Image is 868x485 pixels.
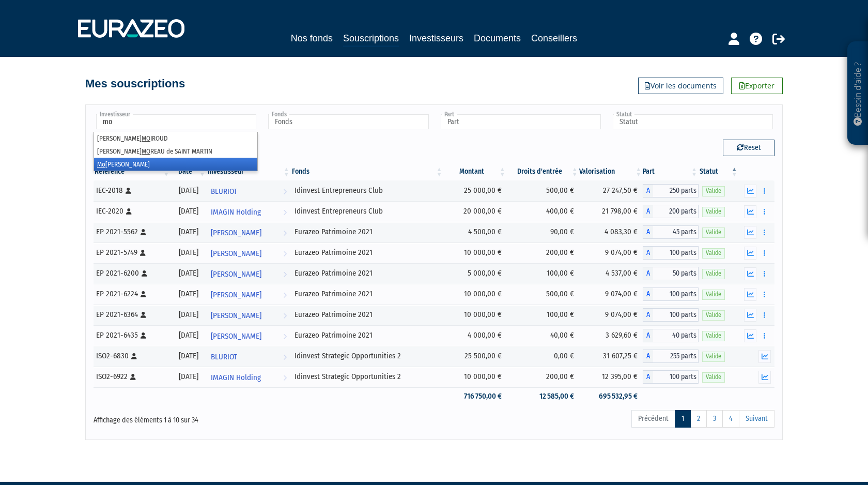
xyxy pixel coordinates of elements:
div: [DATE] [174,206,203,217]
div: [DATE] [174,309,203,320]
th: Statut : activer pour trier la colonne par ordre d&eacute;croissant [699,163,739,180]
div: Eurazeo Patrimoine 2021 [295,268,440,279]
i: [Français] Personne physique [130,374,136,380]
th: Valorisation: activer pour trier la colonne par ordre croissant [579,163,643,180]
a: Conseillers [531,31,577,46]
div: EP 2021-5749 [96,247,167,258]
div: Idinvest Entrepreneurs Club [295,206,440,217]
span: A [643,308,653,322]
div: Affichage des éléments 1 à 10 sur 34 [94,409,368,426]
td: 500,00 € [507,284,579,305]
i: [Français] Personne physique [126,188,131,194]
span: A [643,184,653,198]
td: 100,00 € [507,263,579,284]
span: Valide [702,352,725,361]
a: 2 [690,410,707,428]
span: A [643,350,653,363]
td: 25 000,00 € [444,180,507,201]
td: 4 000,00 € [444,325,507,346]
td: 40,00 € [507,325,579,346]
div: Idinvest Strategic Opportunities 2 [295,371,440,382]
li: [PERSON_NAME] IROUD [94,132,257,145]
span: [PERSON_NAME] [211,327,261,346]
span: 50 parts [653,267,699,280]
div: IEC-2020 [96,206,167,217]
a: Suivant [739,410,774,428]
button: Reset [723,140,774,156]
i: [Français] Personne physique [141,229,146,235]
div: ISO2-6830 [96,351,167,361]
span: Valide [702,186,725,196]
td: 200,00 € [507,242,579,263]
span: [PERSON_NAME] [211,244,261,263]
a: Nos fonds [291,31,333,46]
a: IMAGIN Holding [207,367,291,387]
td: 400,00 € [507,201,579,222]
span: Valide [702,290,725,299]
span: IMAGIN Holding [211,203,261,222]
div: [DATE] [174,371,203,382]
th: Montant: activer pour trier la colonne par ordre croissant [444,163,507,180]
span: A [643,267,653,280]
span: 100 parts [653,246,699,260]
a: [PERSON_NAME] [207,305,291,325]
img: 1732889491-logotype_eurazeo_blanc_rvb.png [78,19,184,38]
div: ISO2-6922 [96,371,167,382]
div: A - Idinvest Entrepreneurs Club [643,205,699,218]
div: [DATE] [174,247,203,258]
a: 4 [722,410,739,428]
i: Voir l'investisseur [283,223,287,242]
div: [DATE] [174,185,203,196]
td: 4 500,00 € [444,222,507,242]
td: 10 000,00 € [444,284,507,305]
span: Valide [702,228,725,237]
td: 20 000,00 € [444,201,507,222]
td: 25 500,00 € [444,346,507,367]
td: 3 629,60 € [579,325,643,346]
span: A [643,225,653,239]
span: [PERSON_NAME] [211,265,261,284]
a: Voir les documents [638,78,723,94]
span: Valide [702,248,725,258]
span: Valide [702,310,725,320]
a: IMAGIN Holding [207,201,291,222]
i: [Français] Personne physique [142,270,147,277]
span: A [643,370,653,384]
div: [DATE] [174,289,203,299]
em: MO [142,134,150,142]
div: IEC-2018 [96,185,167,196]
div: [DATE] [174,351,203,361]
a: [PERSON_NAME] [207,263,291,284]
a: [PERSON_NAME] [207,284,291,305]
span: 255 parts [653,350,699,363]
div: A - Idinvest Entrepreneurs Club [643,184,699,198]
span: BLURIOT [211,347,237,367]
span: [PERSON_NAME] [211,306,261,325]
td: 9 074,00 € [579,284,643,305]
span: [PERSON_NAME] [211,223,261,242]
span: A [643,329,653,342]
span: Valide [702,269,725,279]
span: 100 parts [653,370,699,384]
td: 10 000,00 € [444,367,507,387]
div: A - Eurazeo Patrimoine 2021 [643,246,699,260]
i: Voir l'investisseur [283,347,287,367]
td: 9 074,00 € [579,305,643,325]
td: 500,00 € [507,180,579,201]
div: A - Eurazeo Patrimoine 2021 [643,225,699,239]
span: 45 parts [653,225,699,239]
div: [DATE] [174,226,203,237]
span: A [643,287,653,301]
div: Eurazeo Patrimoine 2021 [295,247,440,258]
span: Valide [702,331,725,341]
td: 12 395,00 € [579,367,643,387]
div: A - Idinvest Strategic Opportunities 2 [643,370,699,384]
div: [DATE] [174,268,203,279]
div: Eurazeo Patrimoine 2021 [295,309,440,320]
span: A [643,205,653,218]
i: [Français] Personne physique [126,208,132,215]
span: 250 parts [653,184,699,198]
td: 10 000,00 € [444,305,507,325]
a: 3 [706,410,723,428]
div: EP 2021-5562 [96,226,167,237]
